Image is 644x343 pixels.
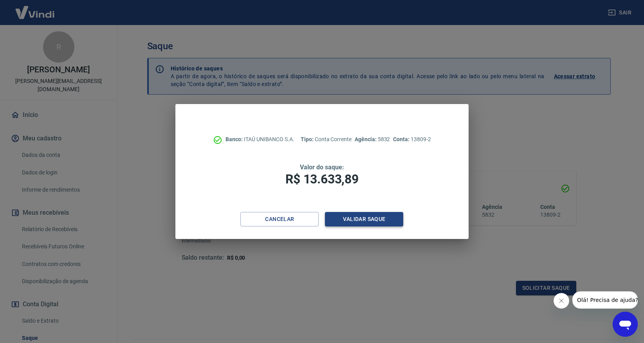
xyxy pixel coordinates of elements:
[572,291,638,309] iframe: Mensagem da empresa
[240,212,319,226] button: Cancelar
[325,212,403,226] button: Validar saque
[300,163,344,171] span: Valor do saque:
[301,136,315,142] span: Tipo:
[355,135,390,144] p: 5832
[225,136,244,142] span: Banco:
[554,293,569,309] iframe: Fechar mensagem
[5,5,66,12] span: Olá! Precisa de ajuda?
[301,135,352,144] p: Conta Corrente
[355,136,378,142] span: Agência:
[393,136,411,142] span: Conta:
[393,135,431,144] p: 13809-2
[225,135,294,144] p: ITAÚ UNIBANCO S.A.
[613,312,638,337] iframe: Botão para abrir a janela de mensagens
[285,172,358,187] span: R$ 13.633,89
